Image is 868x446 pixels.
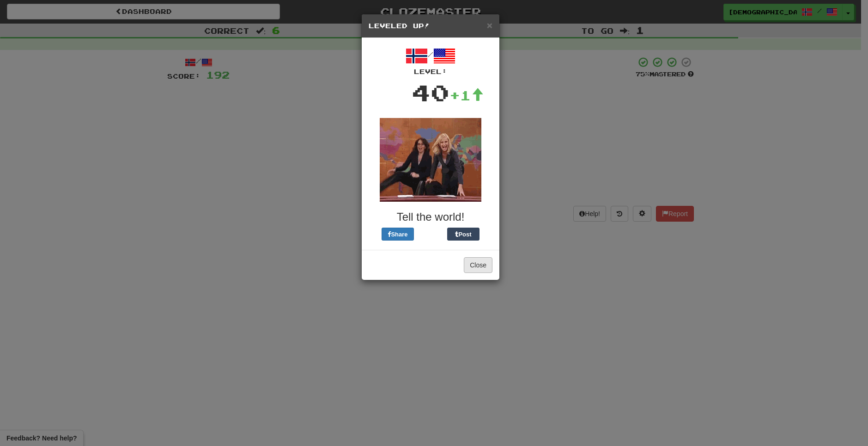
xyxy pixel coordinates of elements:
button: Post [447,228,480,241]
button: Share [382,228,414,241]
h3: Tell the world! [369,211,492,223]
button: Close [464,257,492,273]
div: Level: [369,67,492,76]
div: +1 [449,86,484,105]
div: / [369,45,492,76]
img: tina-fey-e26f0ac03c4892f6ddeb7d1003ac1ab6e81ce7d97c2ff70d0ee9401e69e3face.gif [380,118,481,202]
button: Close [487,20,492,30]
iframe: X Post Button [414,228,447,241]
span: × [487,20,492,31]
div: 40 [412,76,449,109]
h5: Leveled Up! [369,21,492,31]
